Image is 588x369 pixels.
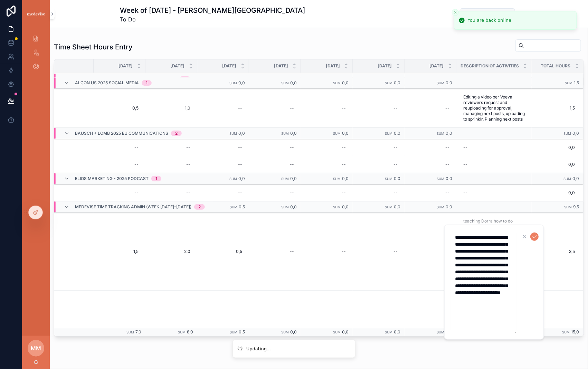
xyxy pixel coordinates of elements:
small: Sum [385,177,392,181]
span: [DATE] [222,63,236,69]
span: 0,0 [342,76,349,82]
span: 0,0 [394,76,400,82]
span: Total Hours [541,63,571,69]
div: -- [290,190,294,196]
small: Sum [281,177,289,181]
span: 0,0 [394,204,400,209]
span: 1,0 [152,105,190,111]
div: -- [186,190,190,196]
small: Sum [229,132,237,135]
span: 15,0 [571,329,579,334]
h1: Week of [DATE] - [PERSON_NAME][GEOGRAPHIC_DATA] [120,6,305,15]
div: 2 [175,131,178,136]
span: 2,0 [573,76,579,82]
div: -- [393,145,398,150]
small: Sum [333,81,341,85]
span: 1,5 [574,80,579,85]
span: [DATE] [274,63,288,69]
small: Sum [333,205,341,209]
small: Sum [385,330,392,334]
span: 0,0 [290,329,297,334]
div: -- [342,249,346,254]
small: Sum [385,132,392,135]
small: Sum [178,330,186,334]
small: Sum [562,330,570,334]
small: Sum [565,205,572,209]
div: -- [238,190,242,196]
div: -- [463,162,467,167]
span: [DATE] [429,63,444,69]
span: 0,5 [239,204,245,209]
span: 0,0 [342,131,349,136]
span: Elios Marketing - 2025 Podcast [75,176,149,181]
small: Sum [281,132,289,135]
div: scrollable content [22,28,50,82]
span: Bausch + Lomb 2025 EU Communications [75,131,168,136]
span: [DATE] [378,63,392,69]
div: -- [393,162,398,167]
img: App logo [26,11,46,17]
span: 0,5 [101,105,139,111]
span: Alcon US 2025 Social Media [75,80,139,86]
div: -- [463,190,467,196]
span: 9,5 [573,204,579,209]
small: Sum [126,330,134,334]
div: -- [393,105,398,111]
span: Editing a video per Veeva reviewers request and reuploading for approval, managing next posts, up... [463,94,525,122]
div: -- [134,145,139,150]
small: Sum [385,81,392,85]
span: To Do [120,15,305,23]
h1: Time Sheet Hours Entry [54,42,133,52]
span: 0,5 [239,329,245,334]
span: 0,0 [446,204,452,209]
span: 0,0 [290,131,297,136]
span: 0,0 [532,145,575,150]
span: 0,0 [446,131,452,136]
div: -- [290,145,294,150]
span: 0,0 [342,80,349,85]
div: 2 [198,204,201,210]
div: -- [290,105,294,111]
small: Sum [565,81,573,85]
span: 0,0 [342,176,349,181]
button: Close toast [452,9,459,16]
span: 0,0 [446,176,452,181]
small: Sum [333,132,341,135]
small: Sum [229,81,237,85]
span: Medevise Time Tracking ADMIN (week [DATE]-[DATE]) [75,204,191,210]
div: -- [445,162,449,167]
span: 0,0 [290,76,297,82]
div: -- [186,145,190,150]
div: -- [134,162,139,167]
div: -- [290,249,294,254]
span: 0,0 [394,176,400,181]
small: Sum [437,330,444,334]
small: Sum [437,81,444,85]
div: -- [445,145,449,150]
div: -- [463,145,467,150]
span: 0,0 [238,131,245,136]
span: Description of Activities [461,63,519,69]
div: -- [342,162,346,167]
span: 0,0 [238,80,245,85]
span: 0,0 [446,80,452,85]
span: 0,0 [342,329,349,334]
span: 1,5 [532,105,575,111]
span: 0,0 [394,131,400,136]
span: MM [31,344,41,352]
span: 1,5 [101,249,139,254]
div: -- [342,190,346,196]
div: -- [393,249,398,254]
div: -- [238,145,242,150]
span: 0,0 [238,176,245,181]
span: 0,0 [532,190,575,196]
div: -- [393,190,398,196]
small: Sum [564,177,571,181]
span: 0,0 [573,176,579,181]
span: 3,5 [532,249,575,254]
div: -- [445,190,449,196]
div: -- [238,105,242,111]
div: -- [342,105,346,111]
div: -- [342,145,346,150]
div: -- [290,162,294,167]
